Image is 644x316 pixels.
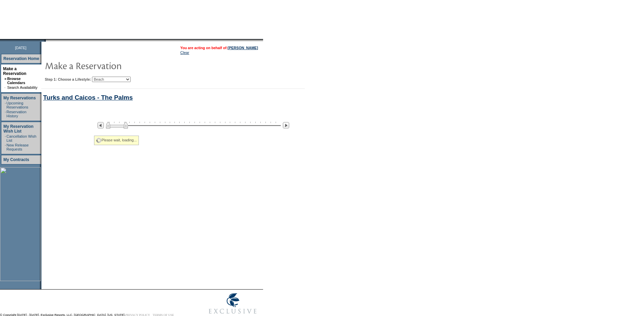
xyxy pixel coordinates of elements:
[3,96,36,100] a: My Reservations
[5,134,6,142] td: ·
[6,110,26,118] a: Reservation History
[46,39,47,42] img: blank.gif
[6,134,36,142] a: Cancellation Wish List
[6,143,29,151] a: New Release Requests
[5,143,6,151] td: ·
[3,124,34,134] a: My Reservation Wish List
[7,85,37,90] a: Search Availability
[43,94,133,101] a: Turks and Caicos - The Palms
[45,77,91,81] b: Step 1: Choose a Lifestyle:
[283,122,289,129] img: Next
[6,101,28,109] a: Upcoming Reservations
[3,66,26,76] a: Make a Reservation
[7,77,25,85] a: Browse Calendars
[3,157,29,162] a: My Contracts
[4,85,6,90] td: ·
[97,122,104,129] img: Previous
[94,136,139,145] div: Please wait, loading...
[4,77,6,81] b: »
[180,51,189,55] a: Clear
[43,39,46,42] img: promoShadowLeftCorner.gif
[5,110,6,118] td: ·
[3,56,39,61] a: Reservation Home
[96,138,102,143] img: spinner2.gif
[5,101,6,109] td: ·
[45,59,181,72] img: pgTtlMakeReservation.gif
[15,46,26,50] span: [DATE]
[228,46,258,50] a: [PERSON_NAME]
[180,46,258,50] span: You are acting on behalf of:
